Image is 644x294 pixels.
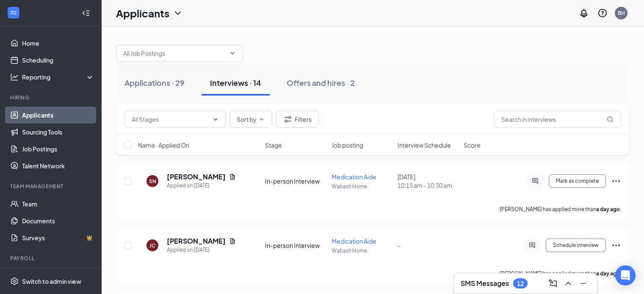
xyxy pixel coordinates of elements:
span: Interview Schedule [398,141,451,149]
svg: Analysis [10,73,19,81]
svg: Filter [283,114,293,124]
input: All Job Postings [123,49,226,58]
svg: ActiveChat [527,242,537,249]
svg: QuestionInfo [597,8,608,18]
span: Score [464,141,481,149]
svg: Settings [10,277,19,286]
p: Wabash Home [332,183,392,190]
svg: Ellipses [611,176,621,186]
p: [PERSON_NAME] has applied more than . [500,270,621,277]
p: Wabash Home [332,247,392,254]
p: [PERSON_NAME] has applied more than . [500,206,621,213]
button: Sort byChevronDown [229,111,272,128]
svg: ChevronDown [212,116,219,123]
h1: Applicants [116,6,169,20]
span: Sort by [237,116,257,122]
span: Name · Applied On [138,141,189,149]
button: Minimize [577,277,590,290]
button: Mark as complete [549,174,606,188]
b: a day ago [596,206,620,212]
svg: ChevronDown [229,50,236,57]
a: Home [22,35,94,52]
svg: Ellipses [611,240,621,250]
div: Team Management [10,183,93,190]
a: SurveysCrown [22,229,94,246]
div: Interviews · 14 [210,77,261,88]
button: Schedule interview [546,239,606,252]
input: Search in interviews [494,111,621,128]
div: Offers and hires · 2 [287,77,355,88]
svg: Collapse [82,9,90,17]
div: Applied on [DATE] [167,246,236,254]
h5: [PERSON_NAME] [167,236,226,246]
a: Job Postings [22,140,94,157]
svg: WorkstreamLogo [9,8,18,17]
span: Mark as complete [556,178,599,184]
div: Open Intercom Messenger [615,265,636,286]
div: 12 [517,280,524,287]
h3: SMS Messages [461,279,509,288]
h5: [PERSON_NAME] [167,172,226,181]
a: Sourcing Tools [22,124,94,140]
div: SN [149,178,156,185]
span: Medication Aide [332,173,376,181]
div: Switch to admin view [22,277,81,286]
a: Scheduling [22,52,94,69]
button: ComposeMessage [546,277,560,290]
span: - [398,242,401,249]
svg: Document [229,173,236,180]
a: Documents [22,212,94,229]
svg: ChevronDown [258,116,265,123]
svg: ComposeMessage [548,278,558,289]
span: Job posting [332,141,363,149]
div: Payroll [10,255,93,262]
a: Applicants [22,107,94,124]
div: Hiring [10,94,93,101]
div: Applied on [DATE] [167,181,236,190]
svg: MagnifyingGlass [607,116,614,123]
b: a day ago [596,270,620,277]
div: JC [149,242,155,249]
svg: ChevronDown [173,8,183,18]
div: Reporting [22,73,95,81]
svg: Minimize [578,278,589,289]
button: ChevronUp [561,277,575,290]
span: 10:15 am - 10:30 am [398,181,459,190]
div: BH [618,9,625,16]
span: Schedule interview [553,242,599,248]
button: Filter Filters [276,111,319,128]
svg: Notifications [579,8,589,18]
a: Talent Network [22,157,94,174]
svg: ChevronUp [563,278,573,289]
span: Medication Aide [332,237,376,245]
svg: ActiveChat [530,178,540,184]
div: In-person Interview [265,241,326,250]
div: Applications · 29 [124,77,185,88]
span: Stage [265,141,282,149]
a: Team [22,195,94,212]
svg: Document [229,238,236,245]
div: [DATE] [398,173,459,190]
div: In-person Interview [265,177,326,185]
input: All Stages [132,115,209,124]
